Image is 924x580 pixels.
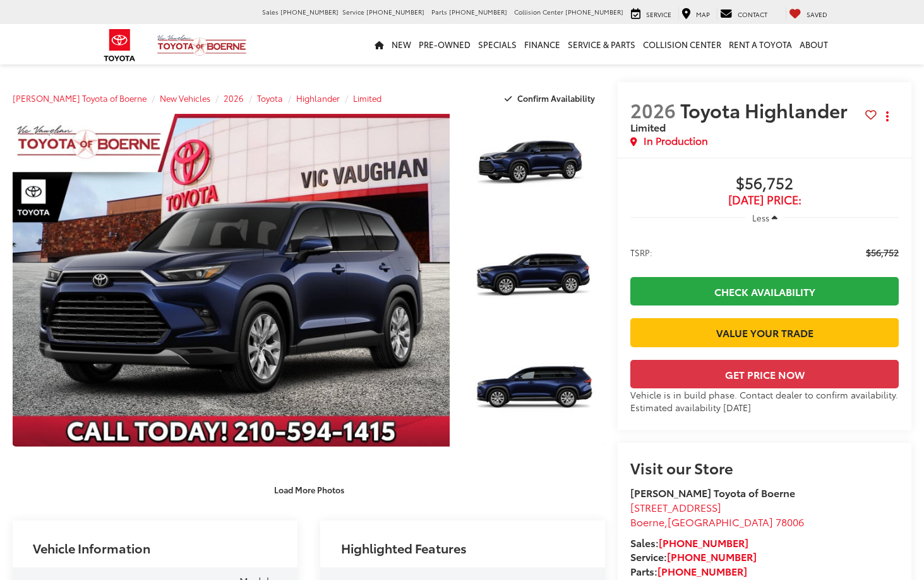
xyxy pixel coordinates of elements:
[630,514,664,529] span: Boerne
[517,92,595,104] span: Confirm Availability
[564,24,639,65] a: Service & Parts: Opens in a new tab
[696,9,710,19] span: Map
[630,318,899,347] a: Value Your Trade
[342,7,364,16] span: Service
[262,7,279,16] span: Sales
[630,388,899,414] div: Vehicle is in build phase. Contact dealer to confirm availability. Estimated availability [DATE]
[257,92,283,104] a: Toyota
[265,479,353,501] button: Load More Photos
[786,7,831,20] a: My Saved Vehicles
[630,175,899,194] span: $56,752
[464,340,605,447] a: Expand Photo 3
[678,7,713,20] a: Map
[717,7,771,20] a: Contact
[680,96,852,123] span: Toyota Highlander
[752,212,769,223] span: Less
[646,9,671,19] span: Service
[366,7,424,16] span: [PHONE_NUMBER]
[630,96,676,123] span: 2026
[296,92,340,104] a: Highlander
[725,24,796,65] a: Rent a Toyota
[630,564,747,578] strong: Parts:
[667,549,757,564] a: [PHONE_NUMBER]
[807,9,827,19] span: Saved
[866,246,899,259] span: $56,752
[371,24,388,65] a: Home
[565,7,623,16] span: [PHONE_NUMBER]
[341,541,467,555] h2: Highlighted Features
[776,514,804,529] span: 78006
[520,24,564,65] a: Finance
[877,105,899,127] button: Actions
[462,113,606,221] img: 2026 Toyota Highlander Limited
[630,194,899,206] span: [DATE] Price:
[388,24,415,65] a: New
[224,92,244,104] a: 2026
[630,514,804,529] span: ,
[431,7,447,16] span: Parts
[630,277,899,305] a: Check Availability
[464,227,605,333] a: Expand Photo 2
[630,500,804,529] a: [STREET_ADDRESS] Boerne,[GEOGRAPHIC_DATA] 78006
[639,24,725,65] a: Collision Center
[628,7,675,20] a: Service
[514,7,563,16] span: Collision Center
[157,34,247,56] img: Vic Vaughan Toyota of Boerne
[657,564,747,578] a: [PHONE_NUMBER]
[668,514,773,529] span: [GEOGRAPHIC_DATA]
[449,7,507,16] span: [PHONE_NUMBER]
[630,360,899,388] button: Get Price Now
[353,92,381,104] a: Limited
[462,226,606,335] img: 2026 Toyota Highlander Limited
[13,114,450,447] a: Expand Photo 0
[630,549,757,564] strong: Service:
[630,500,721,514] span: [STREET_ADDRESS]
[474,24,520,65] a: Specials
[644,133,708,148] span: In Production
[464,114,605,220] a: Expand Photo 1
[498,87,606,109] button: Confirm Availability
[8,113,454,447] img: 2026 Toyota Highlander Limited
[415,24,474,65] a: Pre-Owned
[630,535,748,550] strong: Sales:
[738,9,767,19] span: Contact
[630,120,666,134] span: Limited
[746,206,784,229] button: Less
[280,7,339,16] span: [PHONE_NUMBER]
[160,92,210,104] a: New Vehicles
[13,92,147,104] a: [PERSON_NAME] Toyota of Boerne
[659,535,748,550] a: [PHONE_NUMBER]
[886,111,889,121] span: dropdown dots
[630,459,899,476] h2: Visit our Store
[630,246,652,259] span: TSRP:
[796,24,832,65] a: About
[96,25,143,66] img: Toyota
[462,339,606,448] img: 2026 Toyota Highlander Limited
[630,485,795,500] strong: [PERSON_NAME] Toyota of Boerne
[33,541,150,555] h2: Vehicle Information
